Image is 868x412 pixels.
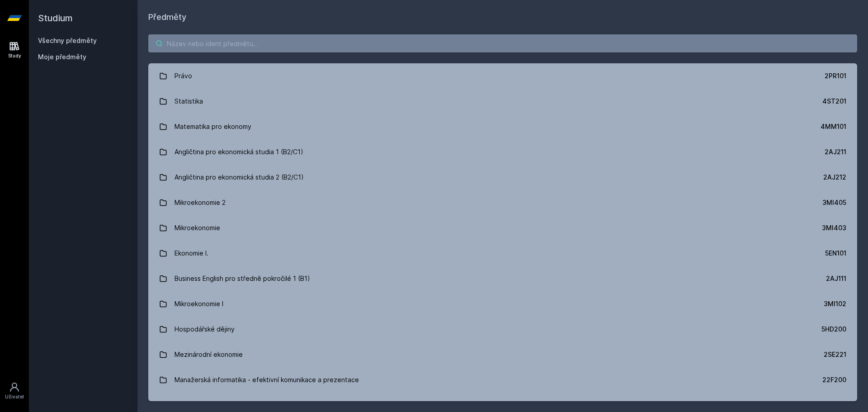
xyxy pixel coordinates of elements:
[38,37,97,44] a: Všechny předměty
[824,299,846,308] div: 3MI102
[175,244,208,262] div: Ekonomie I.
[175,295,223,313] div: Mikroekonomie I
[822,375,846,384] div: 22F200
[148,241,857,266] a: Ekonomie I. 5EN101
[175,67,192,85] div: Právo
[148,63,857,89] a: Právo 2PR101
[175,346,243,364] div: Mezinárodní ekonomie
[8,52,21,59] div: Study
[175,92,203,110] div: Statistika
[148,34,857,52] input: Název nebo ident předmětu…
[148,139,857,165] a: Angličtina pro ekonomická studia 1 (B2/C1) 2AJ211
[175,219,220,237] div: Mikroekonomie
[824,350,846,359] div: 2SE221
[821,122,846,131] div: 4MM101
[38,52,86,62] span: Moje předměty
[5,393,24,400] div: Uživatel
[148,367,857,393] a: Manažerská informatika - efektivní komunikace a prezentace 22F200
[822,223,846,232] div: 3MI403
[825,249,846,258] div: 5EN101
[826,274,846,283] div: 2AJ111
[2,377,27,405] a: Uživatel
[175,143,303,161] div: Angličtina pro ekonomická studia 1 (B2/C1)
[148,317,857,342] a: Hospodářské dějiny 5HD200
[148,11,857,24] h1: Předměty
[175,371,359,389] div: Manažerská informatika - efektivní komunikace a prezentace
[148,190,857,215] a: Mikroekonomie 2 3MI405
[148,342,857,367] a: Mezinárodní ekonomie 2SE221
[175,118,251,136] div: Matematika pro ekonomy
[822,198,846,207] div: 3MI405
[825,401,846,410] div: 1FU201
[823,173,846,182] div: 2AJ212
[825,71,846,81] div: 2PR101
[175,194,226,212] div: Mikroekonomie 2
[148,291,857,317] a: Mikroekonomie I 3MI102
[175,168,304,186] div: Angličtina pro ekonomická studia 2 (B2/C1)
[822,97,846,106] div: 4ST201
[148,215,857,241] a: Mikroekonomie 3MI403
[821,325,846,334] div: 5HD200
[175,320,235,338] div: Hospodářské dějiny
[2,36,27,64] a: Study
[148,266,857,291] a: Business English pro středně pokročilé 1 (B1) 2AJ111
[825,147,846,156] div: 2AJ211
[175,270,310,288] div: Business English pro středně pokročilé 1 (B1)
[148,165,857,190] a: Angličtina pro ekonomická studia 2 (B2/C1) 2AJ212
[148,89,857,114] a: Statistika 4ST201
[148,114,857,139] a: Matematika pro ekonomy 4MM101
